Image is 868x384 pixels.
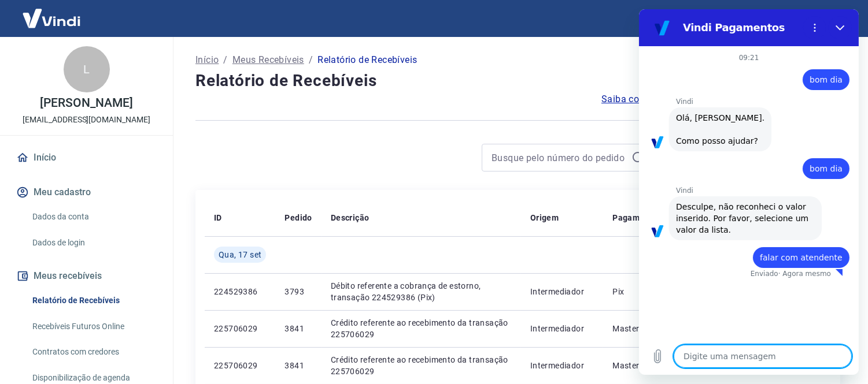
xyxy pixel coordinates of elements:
input: Busque pelo número do pedido [492,149,627,166]
p: / [223,53,227,67]
p: Mastercard [612,323,658,334]
p: 3841 [285,360,312,371]
p: ID [214,212,222,223]
img: Vindi [14,1,89,36]
iframe: Janela de mensagens [639,9,859,375]
p: Pedido [285,212,312,223]
p: Intermediador [530,286,594,297]
p: 3793 [285,286,312,297]
a: Dados de login [28,231,159,255]
h4: Relatório de Recebíveis [195,69,840,92]
p: [PERSON_NAME] [40,97,132,109]
p: Relatório de Recebíveis [317,53,417,67]
p: Crédito referente ao recebimento da transação 225706029 [331,317,512,340]
p: Pix [612,286,658,297]
a: Contratos com credores [28,340,159,364]
p: 224529386 [214,286,266,297]
p: [EMAIL_ADDRESS][DOMAIN_NAME] [23,114,150,126]
p: Intermediador [530,323,594,334]
p: / [309,53,313,67]
p: 225706029 [214,323,266,334]
a: Saiba como funciona a programação dos recebimentos [601,92,840,106]
div: L [64,46,110,92]
p: Origem [530,212,559,223]
p: Pagamento [612,212,658,223]
p: Crédito referente ao recebimento da transação 225706029 [331,354,512,377]
button: Meu cadastro [14,180,159,205]
a: Início [14,145,159,170]
p: 3841 [285,323,312,334]
a: Meus Recebíveis [232,53,304,67]
p: 225706029 [214,360,266,371]
a: Dados da conta [28,205,159,229]
a: Início [195,53,219,67]
button: Sair [812,8,854,29]
p: Intermediador [530,360,594,371]
button: Meus recebíveis [14,263,159,289]
span: Qua, 17 set [219,249,261,260]
p: Descrição [331,212,370,223]
a: Recebíveis Futuros Online [28,315,159,338]
p: Mastercard [612,360,658,371]
p: Débito referente a cobrança de estorno, transação 224529386 (Pix) [331,280,512,303]
a: Relatório de Recebíveis [28,289,159,312]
